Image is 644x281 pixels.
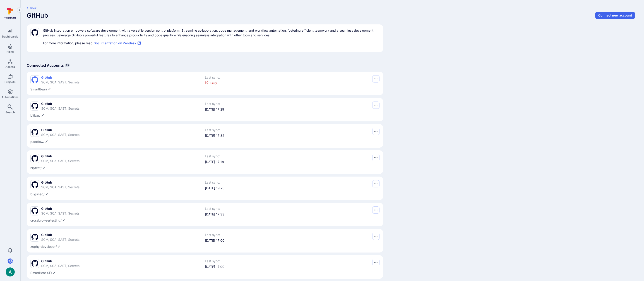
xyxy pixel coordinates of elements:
button: Options menu [372,128,380,135]
span: Edit description [30,139,380,144]
span: Edit description [30,166,380,170]
span: GitHub [41,233,79,237]
button: Options menu [372,206,380,214]
span: Edit description [30,192,380,196]
div: [DATE] 17:33 [205,212,224,217]
div: [DATE] 17:00 [205,238,224,243]
a: GitHubSCM, SCA, SAST, Secrets [30,128,205,137]
div: [DATE] 17:29 [205,107,224,112]
a: GitHubSCM, SCA, SAST, Secrets [30,180,205,189]
span: Last sync: [205,128,224,132]
span: SCM, SCA, SAST, Secrets [41,238,79,241]
span: SCM, SCA, SAST, Secrets [41,80,79,84]
p: For more information, please read [43,41,380,45]
button: Options menu [372,259,380,266]
p: GitHub integration empowers software development with a versatile version control platform. Strea... [43,28,380,38]
button: Options menu [372,180,380,187]
a: GitHubSCM, SCA, SAST, Secrets [30,259,205,268]
span: Edit description [30,271,380,275]
span: 13 [65,64,70,67]
span: Risks [7,50,14,53]
button: Connect new account [595,12,635,19]
span: GitHub [41,75,79,80]
div: Error [205,81,220,85]
a: Documentation on Zendesk [94,41,141,45]
button: Back [27,6,36,10]
a: GitHubSCM, SCA, SAST, Secrets [30,233,205,242]
span: SCM, SCA, SAST, Secrets [41,264,79,268]
button: Options menu [372,233,380,240]
span: Assets [5,65,15,68]
span: Projects [5,80,16,84]
span: SCM, SCA, SAST, Secrets [41,211,79,215]
a: GitHubSCM, SCA, SAST, Secrets [30,75,205,85]
span: Edit description [30,113,380,118]
span: GitHub [41,259,79,263]
span: Last sync: [205,259,224,263]
div: [DATE] 17:32 [205,133,224,138]
a: GitHubSCM, SCA, SAST, Secrets [30,206,205,216]
span: Dashboards [2,35,18,38]
a: GitHubSCM, SCA, SAST, Secrets [30,102,205,111]
span: Last sync: [205,75,220,80]
span: Last sync: [205,154,224,158]
img: ACg8ocLSa5mPYBaXNx3eFu_EmspyJX0laNWN7cXOFirfQ7srZveEpg=s96-c [6,267,15,276]
span: Edit description [30,87,380,92]
span: Automations [2,95,19,99]
span: Last sync: [205,206,224,211]
span: Last sync: [205,233,224,237]
span: GitHub [41,154,79,158]
span: SCM, SCA, SAST, Secrets [41,185,79,189]
span: GitHub [41,128,79,132]
span: GitHub [41,206,79,211]
div: [DATE] 17:00 [205,264,224,269]
button: Options menu [372,102,380,109]
div: Arjan Dehar [6,267,15,276]
h4: Connected Accounts [27,63,64,68]
span: GitHub [27,12,48,19]
div: [DATE] 19:23 [205,186,224,190]
button: Options menu [372,75,380,83]
span: GitHub [41,180,79,185]
button: Options menu [372,154,380,161]
span: Last sync: [205,102,224,106]
i: Expand navigation menu [18,8,21,12]
span: SCM, SCA, SAST, Secrets [41,106,79,110]
span: Last sync: [205,180,224,185]
span: GitHub [41,102,79,106]
a: GitHubSCM, SCA, SAST, Secrets [30,154,205,163]
span: Search [5,111,15,114]
div: [DATE] 17:18 [205,159,224,164]
span: SCM, SCA, SAST, Secrets [41,133,79,137]
button: Expand navigation menu [17,7,22,13]
span: SCM, SCA, SAST, Secrets [41,159,79,163]
span: Edit description [30,244,380,249]
span: Edit description [30,218,380,223]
